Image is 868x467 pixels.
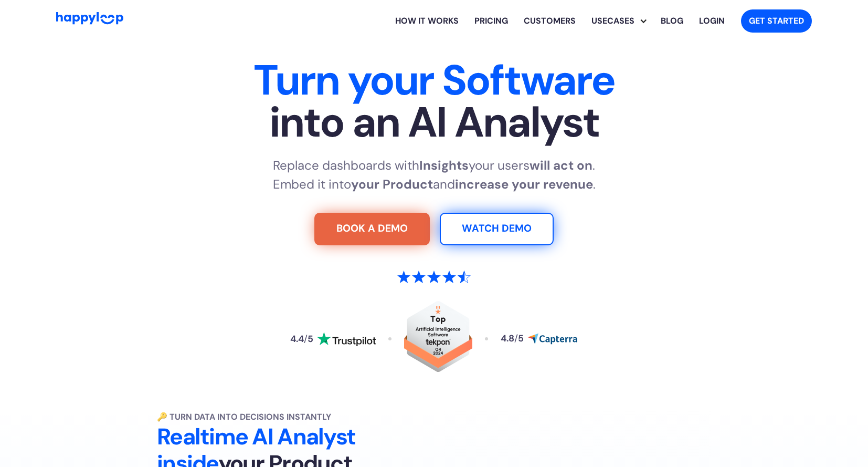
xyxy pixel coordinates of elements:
[419,157,469,173] strong: Insights
[290,332,375,347] a: Read reviews about HappyLoop on Trustpilot
[653,4,691,38] a: Visit the HappyLoop blog for insights
[404,301,472,377] a: Read reviews about HappyLoop on Tekpon
[440,213,554,245] a: Watch Demo
[584,4,653,38] div: Explore HappyLoop use cases
[530,157,592,173] strong: will act on
[56,12,123,24] img: HappyLoop Logo
[501,333,577,345] a: Read reviews about HappyLoop on Capterra
[691,4,733,38] a: Log in to your HappyLoop account
[741,9,812,33] a: Get started with HappyLoop
[591,4,653,38] div: Usecases
[290,335,313,344] div: 4.4 5
[273,156,596,194] p: Replace dashboards with your users . Embed it into and .
[455,176,593,192] strong: increase your revenue
[501,334,524,344] div: 4.8 5
[387,4,467,38] a: Learn how HappyLoop works
[584,15,642,27] div: Usecases
[157,411,331,422] strong: 🔑 Turn Data into Decisions Instantly
[56,12,123,29] a: Go to Home Page
[107,59,761,143] h1: Turn your Software
[107,101,761,143] span: into an AI Analyst
[514,333,518,344] span: /
[314,213,430,245] a: Try For Free
[351,176,433,192] strong: your Product
[467,4,516,38] a: View HappyLoop pricing plans
[304,333,308,345] span: /
[516,4,584,38] a: Learn how HappyLoop works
